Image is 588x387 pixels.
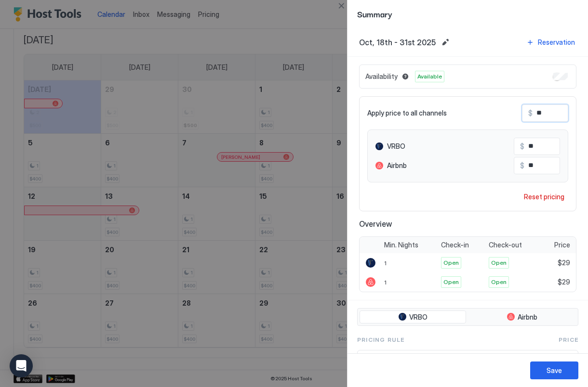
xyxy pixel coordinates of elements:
button: VRBO [360,310,466,324]
span: Open [443,258,459,267]
span: Open [491,278,507,286]
span: 1 [384,259,387,267]
span: VRBO [409,313,428,322]
span: Availability [365,72,398,81]
span: Min. Nights [384,241,418,249]
button: Airbnb [468,310,576,324]
span: Available [417,72,442,81]
span: $ [528,109,533,117]
span: $ [520,161,524,170]
div: Save [547,365,562,375]
button: Save [530,361,578,379]
span: Overview [359,219,576,229]
span: Price [554,241,570,249]
span: Airbnb [518,313,537,322]
span: Check-in [441,241,469,249]
button: Reservation [525,36,576,49]
span: Open [443,278,459,286]
span: Airbnb [387,161,407,170]
span: Pricing Rule [357,335,404,344]
span: VRBO [387,142,405,151]
span: 1 [384,279,387,286]
span: Price [559,335,578,344]
span: Apply price to all channels [367,109,447,117]
span: Check-out [489,241,522,249]
div: Open Intercom Messenger [10,354,33,377]
div: Reset pricing [524,192,564,202]
span: $29 [558,258,570,267]
span: Summary [357,8,578,20]
button: Edit date range [440,37,451,48]
div: tab-group [357,308,578,326]
button: Blocked dates override all pricing rules and remain unavailable until manually unblocked [400,71,411,82]
span: Oct, 18th - 31st 2025 [359,38,436,47]
span: Open [491,258,507,267]
div: Reservation [538,37,575,47]
button: Reset pricing [520,190,568,203]
span: $ [520,142,524,151]
span: $29 [558,278,570,286]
